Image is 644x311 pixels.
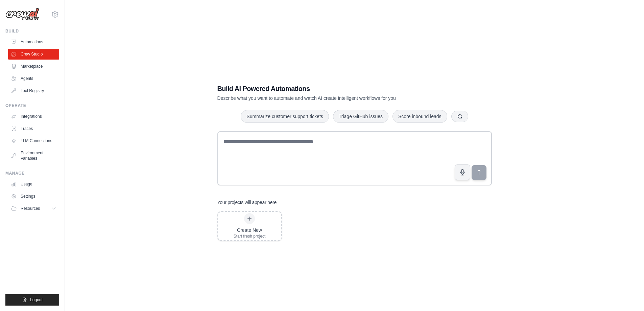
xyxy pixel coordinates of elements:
p: Describe what you want to automate and watch AI create intelligent workflows for you [217,95,445,102]
h3: Your projects will appear here [217,199,277,206]
div: Start fresh project [234,234,266,239]
div: Create New [234,227,266,234]
a: Agents [8,73,59,84]
a: Integrations [8,111,59,122]
button: Click to speak your automation idea [455,164,470,180]
a: Settings [8,191,59,202]
button: Resources [8,203,59,214]
img: Logo [5,8,39,21]
div: Manage [5,171,59,176]
a: Usage [8,179,59,190]
button: Get new suggestions [451,111,468,122]
a: Marketplace [8,61,59,72]
a: Traces [8,123,59,134]
span: Resources [21,206,40,211]
div: Build [5,28,59,34]
a: Tool Registry [8,85,59,96]
button: Summarize customer support tickets [241,110,329,123]
a: Crew Studio [8,49,59,60]
div: Operate [5,103,59,108]
button: Logout [5,294,59,306]
button: Score inbound leads [392,110,447,123]
span: Logout [30,297,43,303]
button: Triage GitHub issues [333,110,388,123]
a: Environment Variables [8,148,59,164]
h1: Build AI Powered Automations [217,84,445,93]
a: Automations [8,37,59,47]
a: LLM Connections [8,135,59,146]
